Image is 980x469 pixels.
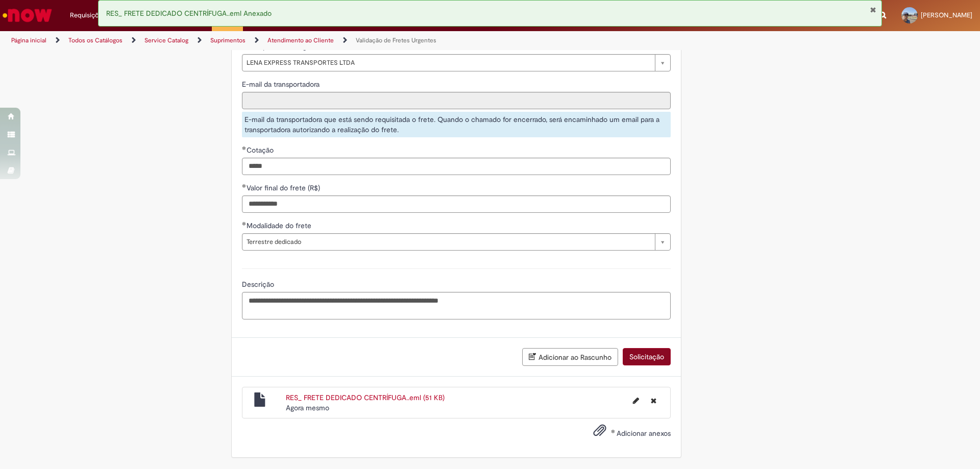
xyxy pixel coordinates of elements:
[627,392,645,409] button: Editar nome de arquivo RES_ FRETE DEDICADO CENTRÍFUGA..eml
[286,403,329,412] time: 29/08/2025 11:40:15
[623,348,671,365] button: Solicitação
[247,55,650,71] span: LENA EXPRESS TRANSPORTES LTDA
[242,221,247,226] span: Obrigatório Preenchido
[247,234,650,250] span: Terrestre dedicado
[617,429,671,438] span: Adicionar anexos
[242,92,671,109] input: E-mail da transportadora
[242,112,671,137] div: E-mail da transportadora que está sendo requisitada o frete. Quando o chamado for encerrado, será...
[247,183,322,192] span: Valor final do frete (R$)
[921,11,972,19] span: [PERSON_NAME]
[522,348,618,366] button: Adicionar ao Rascunho
[267,36,334,44] a: Atendimento ao Cliente
[870,6,876,14] button: Fechar Notificação
[8,31,646,50] ul: Trilhas de página
[591,421,609,445] button: Adicionar anexos
[242,184,247,188] span: Obrigatório Preenchido
[242,292,671,319] textarea: Descrição
[106,9,272,18] span: RES_ FRETE DEDICADO CENTRÍFUGA..eml Anexado
[70,10,106,20] span: Requisições
[356,36,436,44] a: Validação de Fretes Urgentes
[210,36,246,44] a: Suprimentos
[247,221,313,230] span: Modalidade do frete
[247,145,276,155] span: Cotação
[68,36,122,44] a: Todos os Catálogos
[11,36,46,44] a: Página inicial
[286,393,445,402] a: RES_ FRETE DEDICADO CENTRÍFUGA..eml (51 KB)
[645,392,663,409] button: Excluir RES_ FRETE DEDICADO CENTRÍFUGA..eml
[242,195,671,213] input: Valor final do frete (R$)
[242,280,276,289] span: Descrição
[1,5,54,26] img: ServiceNow
[242,146,247,150] span: Obrigatório Preenchido
[242,158,671,175] input: Cotação
[247,42,324,51] span: Transportadora sugerida
[242,80,322,89] span: Somente leitura - E-mail da transportadora
[144,36,188,44] a: Service Catalog
[286,403,329,412] span: Agora mesmo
